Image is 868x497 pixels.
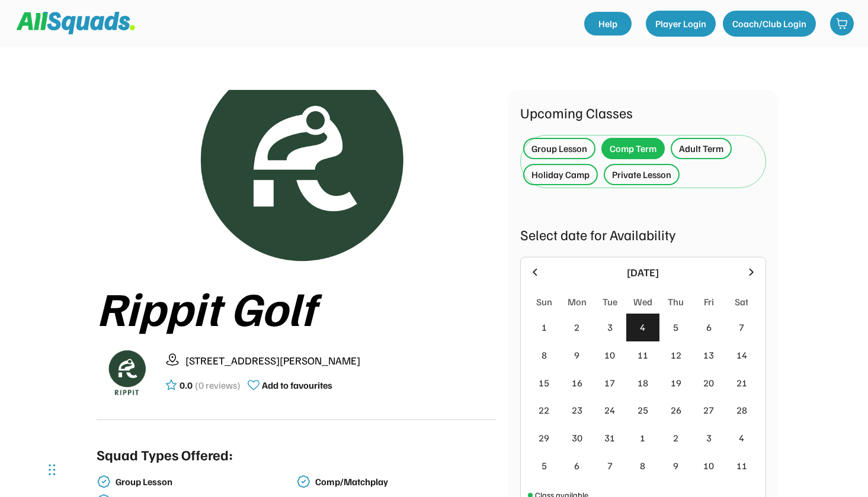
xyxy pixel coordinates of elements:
[574,320,579,334] div: 2
[640,431,645,445] div: 1
[296,475,310,489] img: check-verified-01.svg
[572,376,582,390] div: 16
[638,348,648,362] div: 11
[638,376,648,390] div: 18
[17,12,135,34] img: Squad%20Logo.svg
[736,376,747,390] div: 21
[604,403,615,417] div: 24
[97,475,111,489] img: check-verified-01.svg
[548,264,738,280] div: [DATE]
[536,295,552,309] div: Sun
[520,224,766,245] div: Select date for Availability
[610,141,656,156] div: Comp Term
[116,476,294,488] div: Group Lesson
[640,320,645,334] div: 4
[531,141,587,156] div: Group Lesson
[703,403,714,417] div: 27
[542,348,547,362] div: 8
[706,320,712,334] div: 6
[604,376,615,390] div: 17
[542,459,547,473] div: 5
[646,11,716,37] button: Player Login
[180,378,193,392] div: 0.0
[723,11,816,37] button: Coach/Club Login
[133,90,459,267] img: Rippitlogov2_green.png
[572,431,582,445] div: 30
[739,320,744,334] div: 7
[836,18,848,30] img: shopping-cart-01%20%281%29.svg
[668,295,684,309] div: Thu
[703,376,714,390] div: 20
[739,431,744,445] div: 4
[531,167,590,182] div: Holiday Camp
[97,444,233,465] div: Squad Types Offered:
[679,141,723,156] div: Adult Term
[673,320,678,334] div: 5
[574,348,579,362] div: 9
[603,295,617,309] div: Tue
[568,295,587,309] div: Mon
[539,376,549,390] div: 15
[262,378,332,392] div: Add to favourites
[736,403,747,417] div: 28
[572,403,582,417] div: 23
[539,431,549,445] div: 29
[703,348,714,362] div: 13
[736,348,747,362] div: 14
[539,403,549,417] div: 22
[584,12,632,35] a: Help
[607,459,613,473] div: 7
[542,320,547,334] div: 1
[673,459,678,473] div: 9
[736,459,747,473] div: 11
[574,459,579,473] div: 6
[607,320,613,334] div: 3
[97,281,497,333] div: Rippit Golf
[612,167,671,182] div: Private Lesson
[97,343,156,402] img: Rippitlogov2_green.png
[604,431,615,445] div: 31
[703,459,714,473] div: 10
[671,348,681,362] div: 12
[185,353,497,369] div: [STREET_ADDRESS][PERSON_NAME]
[315,476,494,488] div: Comp/Matchplay
[604,348,615,362] div: 10
[704,295,714,309] div: Fri
[706,431,712,445] div: 3
[520,102,766,123] div: Upcoming Classes
[638,403,648,417] div: 25
[735,295,748,309] div: Sat
[673,431,678,445] div: 2
[671,403,681,417] div: 26
[195,378,241,392] div: (0 reviews)
[640,459,645,473] div: 8
[671,376,681,390] div: 19
[633,295,652,309] div: Wed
